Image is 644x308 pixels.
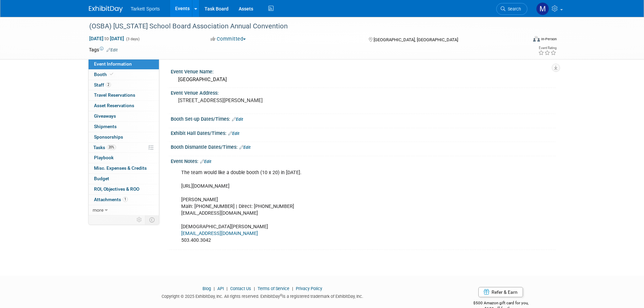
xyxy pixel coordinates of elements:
span: Tarkett Sports [131,6,160,11]
a: more [89,205,159,215]
span: Playbook [94,155,114,160]
span: | [225,286,229,291]
span: Sponsorships [94,134,123,140]
a: Budget [89,174,159,184]
a: Travel Reservations [89,90,159,100]
div: In-Person [541,37,557,42]
a: API [217,286,224,291]
a: Refer & Earn [478,287,523,297]
span: Misc. Expenses & Credits [94,165,147,171]
span: | [212,286,216,291]
span: Search [505,6,521,11]
a: Blog [202,286,211,291]
span: Attachments [94,197,128,202]
a: ROI, Objectives & ROO [89,184,159,194]
a: Edit [239,145,251,150]
a: Playbook [89,153,159,163]
a: Sponsorships [89,132,159,142]
a: [EMAIL_ADDRESS][DOMAIN_NAME] [181,231,258,236]
span: Tasks [93,145,116,150]
span: Staff [94,82,111,88]
span: Event Information [94,61,132,67]
a: Tasks20% [89,143,159,153]
div: Exhibit Hall Dates/Times: [171,128,555,137]
a: Shipments [89,122,159,132]
div: (OSBA) [US_STATE] School Board Association Annual Convention [87,20,517,32]
a: Giveaways [89,111,159,121]
a: Privacy Policy [296,286,322,291]
div: Event Format [487,35,557,45]
a: Misc. Expenses & Credits [89,163,159,173]
span: 20% [107,145,116,150]
sup: ® [280,293,282,297]
span: 1 [123,197,128,202]
div: Booth Dismantle Dates/Times: [171,142,555,151]
img: Mathieu Martel [536,2,549,15]
span: Booth [94,72,115,77]
span: to [103,36,110,41]
span: Budget [94,176,109,181]
i: Booth reservation complete [110,72,113,76]
a: Search [496,3,527,15]
div: Booth Set-up Dates/Times: [171,114,555,123]
span: (3 days) [125,37,140,41]
a: Terms of Service [258,286,289,291]
span: more [93,207,103,213]
span: Giveaways [94,113,116,119]
a: Edit [200,159,211,164]
span: Travel Reservations [94,92,135,98]
img: Format-Inperson.png [533,36,540,42]
a: Booth [89,70,159,80]
pre: [STREET_ADDRESS][PERSON_NAME] [178,97,324,103]
span: Shipments [94,124,117,129]
span: [DATE] [DATE] [89,35,124,42]
div: Event Venue Address: [171,88,555,96]
td: Tags [89,46,118,53]
img: ExhibitDay [89,6,123,13]
span: ROI, Objectives & ROO [94,186,139,192]
a: Edit [232,117,243,122]
div: [GEOGRAPHIC_DATA] [176,74,550,85]
a: Asset Reservations [89,101,159,111]
a: Attachments1 [89,195,159,205]
span: 2 [106,82,111,87]
div: Event Notes: [171,156,555,165]
div: Event Rating [538,46,556,50]
td: Personalize Event Tab Strip [134,215,145,224]
div: The team would like a double booth (10 x 20) in [DATE]. [URL][DOMAIN_NAME] [PERSON_NAME] Main: [P... [176,166,481,247]
button: Committed [208,35,248,43]
span: | [252,286,257,291]
a: Edit [228,131,239,136]
span: | [290,286,295,291]
a: Contact Us [230,286,251,291]
a: Edit [106,48,118,52]
span: Asset Reservations [94,103,134,108]
div: Copyright © 2025 ExhibitDay, Inc. All rights reserved. ExhibitDay is a registered trademark of Ex... [89,292,436,300]
a: Staff2 [89,80,159,90]
td: Toggle Event Tabs [145,215,159,224]
a: Event Information [89,59,159,69]
span: [GEOGRAPHIC_DATA], [GEOGRAPHIC_DATA] [374,37,458,42]
div: Event Venue Name: [171,67,555,75]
